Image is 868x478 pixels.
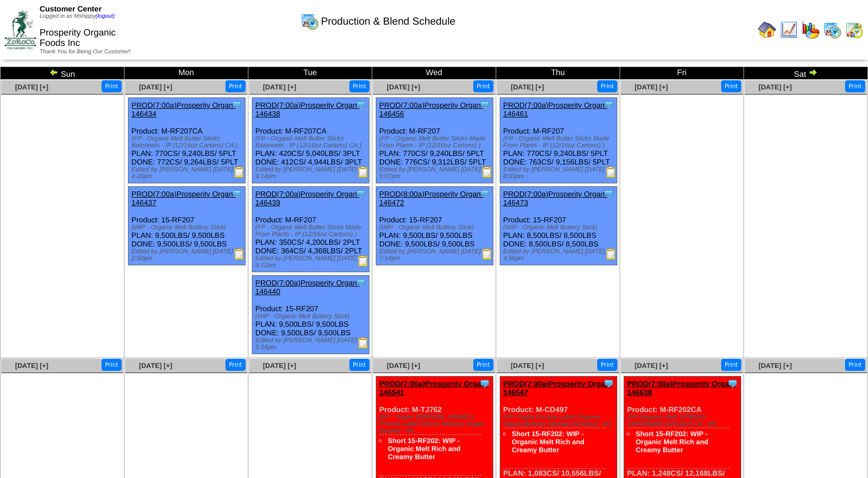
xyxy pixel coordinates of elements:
div: (FP - Organic Melt Butter Sticks Batonnets - IP (12/16oz Cartons) CA ) [131,135,245,149]
img: Production Report [233,166,245,178]
a: PROD(7:00a)Prosperity Organ-146461 [503,101,607,118]
button: Print [225,80,246,92]
img: ZoRoCo_Logo(Green%26Foil)%20jpg.webp [5,10,36,49]
button: Print [349,80,369,92]
div: Product: M-RF207CA PLAN: 770CS / 9,240LBS / 5PLT DONE: 772CS / 9,264LBS / 5PLT [129,98,246,183]
a: [DATE] [+] [263,83,296,91]
div: Edited by [PERSON_NAME] [DATE] 5:07pm [379,166,493,180]
div: Product: 15-RF207 PLAN: 9,500LBS / 9,500LBS DONE: 9,500LBS / 9,500LBS [252,276,369,354]
img: Tooltip [603,188,614,199]
td: Sun [1,67,124,80]
img: home.gif [758,21,776,39]
img: arrowright.gif [808,68,818,77]
img: calendarprod.gif [823,21,842,39]
div: Product: 15-RF207 PLAN: 9,500LBS / 9,500LBS DONE: 9,500LBS / 9,500LBS [129,187,246,265]
span: [DATE] [+] [758,362,792,370]
button: Print [102,80,122,92]
div: Edited by [PERSON_NAME] [DATE] 2:50pm [131,248,245,262]
img: Tooltip [355,277,367,288]
div: Edited by [PERSON_NAME] [DATE] 4:56pm [503,248,617,262]
img: line_graph.gif [780,21,798,39]
img: Production Report [481,248,493,260]
button: Print [473,359,493,371]
button: Print [349,359,369,371]
button: Print [845,80,865,92]
div: (WIP - Organic Melt Buttery Stick) [255,313,369,320]
div: Edited by [PERSON_NAME] [DATE] 8:03pm [503,166,617,180]
img: Tooltip [603,378,614,389]
a: Short 15-RF202: WIP - Organic Melt Rich and Creamy Butter [388,437,461,461]
img: Tooltip [355,188,367,199]
a: [DATE] [+] [387,362,420,370]
a: PROD(7:00a)Prosperity Organ-146438 [255,101,359,118]
img: Production Report [357,255,369,267]
div: Product: 15-RF207 PLAN: 9,500LBS / 9,500LBS DONE: 9,500LBS / 9,500LBS [376,187,493,265]
img: Production Report [605,166,617,178]
span: [DATE] [+] [387,83,420,91]
a: [DATE] [+] [635,83,668,91]
img: Tooltip [479,378,491,389]
a: PROD(7:00a)Prosperity Organ-146638 [627,379,736,397]
a: PROD(7:00a)Prosperity Organ-146439 [255,190,359,207]
img: Production Report [481,166,493,178]
img: Production Report [357,166,369,178]
div: Edited by [PERSON_NAME] [DATE] 5:54pm [255,337,369,351]
button: Print [845,359,865,371]
div: (FP-Organic Melt SPREAD TARTINADE (12/13oz) CA - IP) [627,414,741,428]
a: PROD(7:00a)Prosperity Organ-146440 [255,279,359,296]
div: (WIP - Organic Melt Buttery Stick) [131,224,245,231]
div: Product: M-RF207 PLAN: 350CS / 4,200LBS / 2PLT DONE: 364CS / 4,368LBS / 2PLT [252,187,369,272]
span: Prosperity Organic Foods Inc [40,28,116,48]
div: Edited by [PERSON_NAME] [DATE] 4:20pm [131,166,245,180]
div: Product: M-RF207 PLAN: 770CS / 9,240LBS / 5PLT DONE: 776CS / 9,312LBS / 5PLT [376,98,493,183]
div: Product: M-RF207 PLAN: 770CS / 9,240LBS / 5PLT DONE: 763CS / 9,156LBS / 5PLT [500,98,617,183]
div: (WIP - Organic Melt Buttery Stick) [503,224,617,231]
span: [DATE] [+] [15,83,48,91]
td: Thu [496,67,620,80]
img: Tooltip [355,99,367,111]
a: [DATE] [+] [139,362,172,370]
div: (FP - Organic Melt Butter Sticks Made From Plants - IP (12/16oz Cartons) ) [503,135,617,149]
a: [DATE] [+] [15,362,48,370]
a: [DATE] [+] [511,83,544,91]
div: (FP- Cadia Private Label Organic Vegan Buttery Spread (12/13oz) - IP) [503,414,617,428]
div: (FP - Organic Melt Butter Sticks Made From Plants - IP (12/16oz Cartons) ) [379,135,493,149]
span: [DATE] [+] [635,362,668,370]
td: Mon [124,67,248,80]
button: Print [102,359,122,371]
img: Production Report [357,337,369,348]
td: Sat [744,67,868,80]
img: Tooltip [231,99,243,111]
div: (FP - Trader [PERSON_NAME]'s Private Label Oranic Buttery Vegan Spread - IP) [379,414,493,434]
button: Print [721,359,741,371]
button: Print [225,359,246,371]
a: (logout) [95,13,115,19]
a: PROD(7:00a)Prosperity Organ-146437 [131,190,235,207]
a: [DATE] [+] [139,83,172,91]
div: Edited by [PERSON_NAME] [DATE] 7:14pm [379,248,493,262]
img: calendarinout.gif [845,21,863,39]
div: (WIP - Organic Melt Buttery Stick) [379,224,493,231]
a: PROD(7:00a)Prosperity Organ-146547 [503,379,612,397]
button: Print [721,80,741,92]
a: [DATE] [+] [511,362,544,370]
a: PROD(7:00a)Prosperity Organ-146434 [131,101,235,118]
a: Short 15-RF202: WIP - Organic Melt Rich and Creamy Butter [512,430,585,454]
img: Production Report [605,248,617,260]
span: Logged in as Mshippy [40,13,115,19]
img: Tooltip [479,99,491,111]
td: Fri [620,67,744,80]
a: [DATE] [+] [758,83,792,91]
a: PROD(7:00a)Prosperity Organ-146541 [379,379,488,397]
div: (FP - Organic Melt Butter Sticks Batonnets - IP (12/16oz Cartons) CA ) [255,135,369,149]
img: Production Report [233,248,245,260]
